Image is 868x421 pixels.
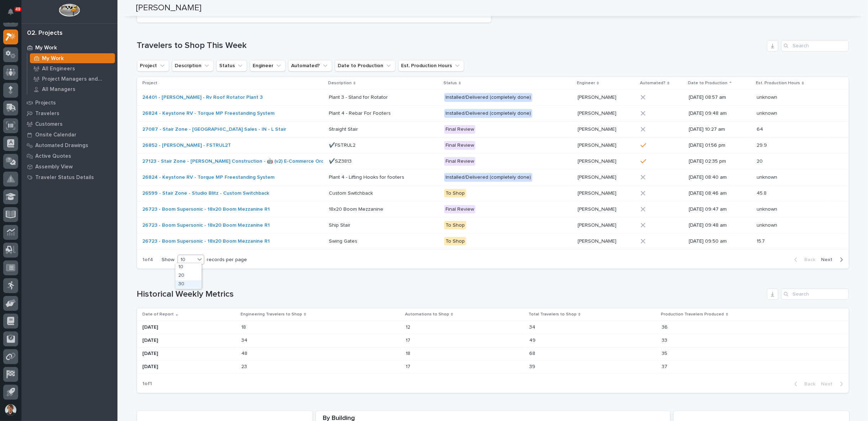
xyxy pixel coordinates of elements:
p: 48 [241,349,249,357]
tr: 27123 - Stair Zone - [PERSON_NAME] Construction - 🤖 (v2) E-Commerce Order with Fab Item ✔️SZ3813✔... [137,153,849,169]
div: 20 [175,272,201,280]
p: All Managers [42,86,75,93]
p: [PERSON_NAME] [578,141,618,149]
p: Project [143,79,158,87]
a: Active Quotes [21,151,117,161]
p: Customers [35,121,63,128]
p: 18 [406,349,412,357]
p: Assembly View [35,164,73,170]
p: Engineer [577,79,595,87]
p: Plant 3 - Stand for Rotator [329,93,389,101]
p: Automated Drawings [35,142,88,149]
p: 35 [662,349,669,357]
span: Back [800,381,816,387]
p: Custom Switchback [329,189,374,196]
p: 23 [241,362,248,370]
div: Final Review [444,157,475,166]
p: All Engineers [42,66,75,72]
p: unknown [757,205,779,212]
p: Automations to Shop [405,311,449,318]
button: Notifications [3,4,18,19]
p: [DATE] 08:40 am [689,174,751,180]
span: Back [800,257,816,263]
p: 45.8 [757,189,768,196]
p: Plant 4 - Lifting Hooks for footers [329,173,406,180]
p: 1 of 4 [137,251,159,269]
div: To Shop [444,237,466,246]
div: 10 [175,263,201,272]
p: My Work [35,45,57,51]
p: 17 [406,362,412,370]
a: 26723 - Boom Supersonic - 18x20 Boom Mezzanine R1 [143,206,270,212]
div: Final Review [444,205,475,214]
tr: [DATE]1818 1212 3434 3636 [137,321,849,334]
button: Date to Production [335,60,395,71]
button: Automated? [288,60,332,71]
p: 1 of 1 [137,375,158,393]
a: Onsite Calendar [21,129,117,140]
a: 26723 - Boom Supersonic - 18x20 Boom Mezzanine R1 [143,238,270,244]
a: All Managers [27,84,117,94]
p: 33 [662,336,669,344]
a: All Engineers [27,64,117,74]
p: Engineering Travelers to Shop [241,311,302,318]
a: Customers [21,119,117,129]
p: [PERSON_NAME] [578,125,618,133]
p: 49 [16,7,20,12]
p: [DATE] 09:48 am [689,222,751,228]
p: ✔️SZ3813 [329,157,353,164]
a: 26852 - [PERSON_NAME] - FSTRUL2T [143,142,231,149]
tr: [DATE]2323 1717 3939 3737 [137,360,849,373]
p: 39 [529,362,537,370]
div: 02. Projects [27,29,63,37]
h1: Travelers to Shop This Week [137,41,764,51]
p: [DATE] 09:48 am [689,110,751,117]
div: Installed/Delivered (completely done) [444,93,532,102]
tr: [DATE]4848 1818 6868 3535 [137,347,849,360]
p: Ship Stair [329,221,352,228]
p: 20 [757,157,764,164]
p: 12 [406,323,412,330]
div: Search [781,40,849,52]
tr: 26824 - Keystone RV - Torque MP Freestanding System Plant 4 - Lifting Hooks for footersPlant 4 - ... [137,169,849,185]
a: My Work [21,42,117,53]
p: [DATE] 10:27 am [689,126,751,133]
p: Traveler Status Details [35,174,94,181]
a: 27123 - Stair Zone - [PERSON_NAME] Construction - 🤖 (v2) E-Commerce Order with Fab Item [143,158,363,164]
tr: 26723 - Boom Supersonic - 18x20 Boom Mezzanine R1 18x20 Boom Mezzanine18x20 Boom Mezzanine Final ... [137,201,849,217]
div: Notifications49 [9,9,18,20]
button: Status [216,60,247,71]
p: [PERSON_NAME] [578,221,618,228]
p: [PERSON_NAME] [578,205,618,212]
p: unknown [757,221,779,228]
a: Projects [21,97,117,108]
button: Description [172,60,214,71]
a: My Work [27,53,117,63]
p: [DATE] 08:46 am [689,190,751,196]
a: Automated Drawings [21,140,117,151]
button: Back [789,381,819,387]
span: Next [821,381,837,387]
p: Swing Gates [329,237,359,244]
p: 37 [662,362,669,370]
p: unknown [757,173,779,180]
p: 49 [529,336,537,344]
button: Project [137,60,169,71]
p: [DATE] 09:47 am [689,206,751,212]
p: [DATE] 09:50 am [689,238,751,244]
p: 17 [406,336,412,344]
p: Production Travelers Produced [661,311,724,318]
p: Status [443,79,457,87]
p: Description [328,79,352,87]
p: [DATE] [143,351,236,357]
tr: 27087 - Stair Zone - [GEOGRAPHIC_DATA] Sales - IN - L Stair Straight StairStraight Stair Final Re... [137,122,849,137]
p: Onsite Calendar [35,132,77,138]
p: [DATE] [143,338,236,344]
div: Installed/Delivered (completely done) [444,173,532,182]
a: 26723 - Boom Supersonic - 18x20 Boom Mezzanine R1 [143,222,270,228]
span: Next [821,257,837,263]
button: Back [789,257,819,263]
img: Workspace Logo [59,4,80,17]
p: [PERSON_NAME] [578,157,618,164]
p: [DATE] [143,364,236,370]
